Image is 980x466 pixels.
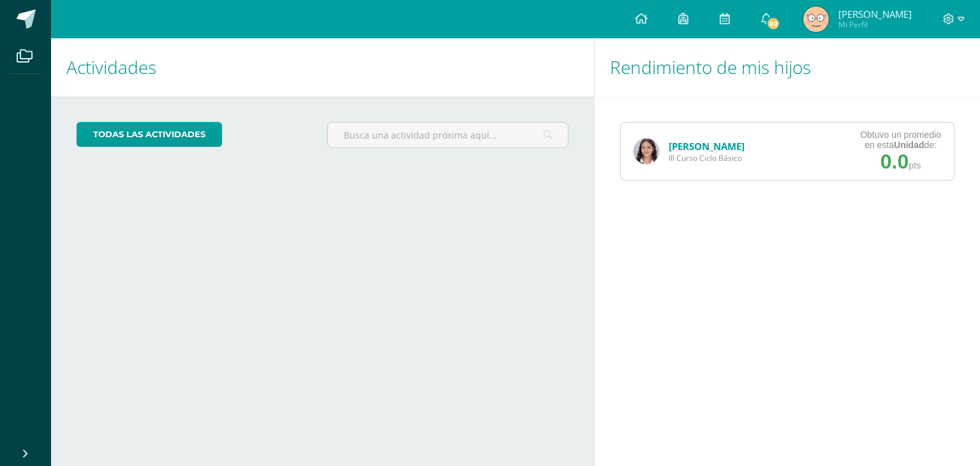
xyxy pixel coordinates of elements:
input: Busca una actividad próxima aquí... [328,123,567,147]
span: [PERSON_NAME] [838,8,912,20]
span: Mi Perfil [838,19,912,30]
h1: Actividades [66,38,579,96]
span: III Curso Ciclo Básico [669,153,745,163]
span: 0.0 [880,150,909,173]
span: 82 [766,17,780,31]
h1: Rendimiento de mis hijos [610,38,965,96]
span: pts [909,160,921,170]
img: 45dba2f6fef419456e26cf97e04dba63.png [634,139,659,164]
a: todas las Actividades [77,122,222,147]
img: 9ee5f050ee642a9816584d235fbb0660.png [803,6,829,32]
div: Obtuvo un promedio en esta de: [860,130,941,150]
strong: Unidad [894,140,924,150]
a: [PERSON_NAME] [669,140,745,153]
